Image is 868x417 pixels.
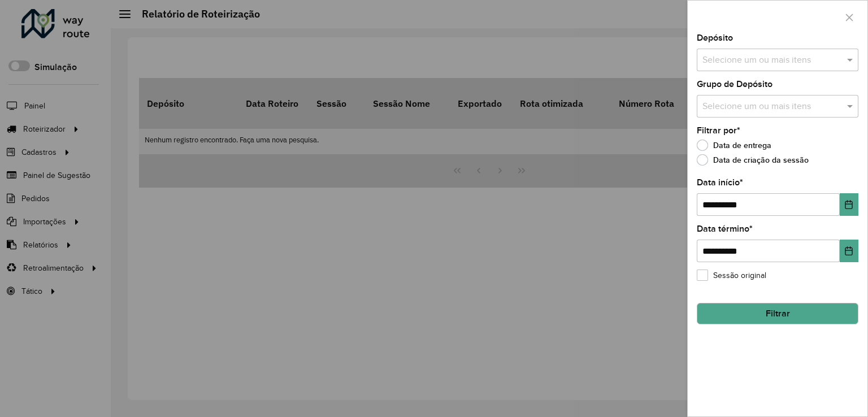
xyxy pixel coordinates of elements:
label: Data de criação da sessão [697,154,809,166]
label: Filtrar por [697,124,740,137]
label: Grupo de Depósito [697,77,772,91]
label: Data de entrega [697,140,771,151]
button: Filtrar [697,303,858,324]
label: Depósito [697,31,733,45]
button: Choose Date [840,240,858,262]
label: Data início [697,176,743,189]
button: Choose Date [840,193,858,216]
label: Sessão original [697,270,766,281]
label: Data término [697,222,753,236]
